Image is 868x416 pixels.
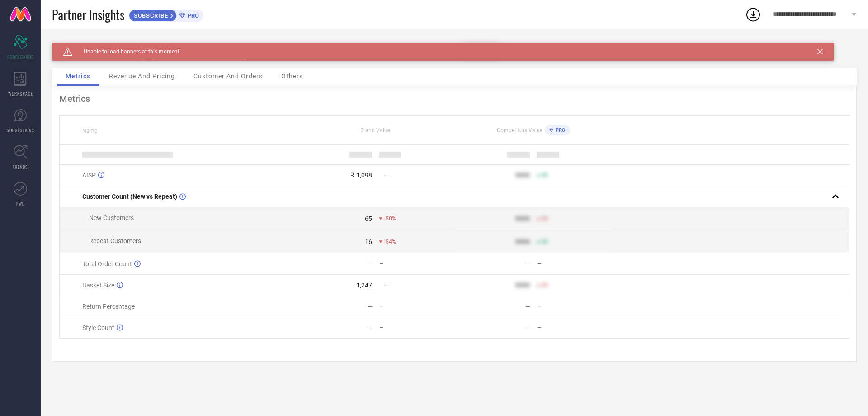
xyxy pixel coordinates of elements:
span: 50 [542,172,548,178]
span: Total Order Count [82,260,132,268]
span: FWD [16,200,25,207]
span: Others [281,72,303,80]
div: — [537,303,612,310]
span: Customer Count (New vs Repeat) [82,193,177,200]
div: 16 [365,238,372,245]
span: Style Count [82,324,114,331]
div: Open download list [745,6,761,23]
div: — [379,303,454,310]
div: 65 [365,215,372,222]
span: PRO [553,127,566,133]
span: SUBSCRIBE [129,12,170,19]
span: — [384,282,388,288]
div: — [368,303,373,310]
span: AISP [82,172,96,179]
span: Basket Size [82,282,114,289]
div: — [379,261,454,267]
span: Brand Value [360,127,390,134]
div: — [368,324,373,331]
span: TRENDS [13,163,28,170]
div: — [525,324,530,331]
span: -54% [384,239,396,245]
span: Revenue And Pricing [109,72,175,80]
span: Customer And Orders [193,72,263,80]
div: Metrics [59,93,849,104]
span: Unable to load banners at this moment [72,48,179,55]
div: Brand [52,43,142,49]
a: SUBSCRIBEPRO [129,7,203,22]
div: 9999 [515,172,530,179]
div: 1,247 [356,282,372,289]
div: — [525,260,530,268]
div: — [368,260,373,268]
div: 9999 [515,238,530,245]
div: 9999 [515,282,530,289]
span: -50% [384,215,396,222]
span: Metrics [66,72,90,80]
span: Name [82,128,97,134]
span: Partner Insights [52,5,124,24]
span: PRO [185,12,199,19]
div: — [525,303,530,310]
span: Competitors Value [497,127,542,134]
div: ₹ 1,098 [351,172,372,179]
span: Return Percentage [82,303,135,310]
div: — [379,325,454,331]
span: 50 [542,215,548,222]
div: — [537,261,612,267]
span: New Customers [89,214,134,221]
span: SCORECARDS [7,53,34,60]
div: 9999 [515,215,530,222]
span: — [384,172,388,178]
span: SUGGESTIONS [7,127,34,134]
span: Repeat Customers [89,237,141,244]
span: 50 [542,239,548,245]
span: 50 [542,282,548,288]
span: WORKSPACE [8,90,33,97]
div: — [537,325,612,331]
